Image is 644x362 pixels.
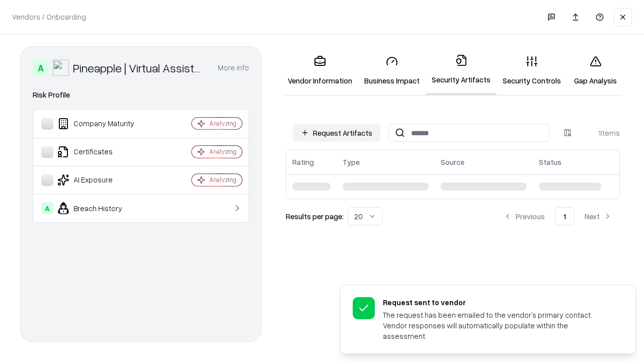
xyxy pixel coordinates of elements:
a: Gap Analysis [567,47,624,94]
div: Breach History [41,202,162,214]
img: Pineapple | Virtual Assistant Agency [53,60,69,76]
div: Pineapple | Virtual Assistant Agency [73,60,206,76]
div: Request sent to vendor [383,297,611,308]
p: Results per page: [286,211,344,222]
p: Vendors / Onboarding [12,12,86,22]
div: AI Exposure [41,174,162,186]
div: A [33,60,49,76]
a: Security Controls [497,47,567,94]
div: Status [539,157,561,167]
div: A [41,202,53,214]
button: Request Artifacts [293,124,380,142]
div: The request has been emailed to the vendor’s primary contact. Vendor responses will automatically... [383,310,611,341]
button: More info [218,59,249,77]
div: Risk Profile [33,89,249,101]
div: Source [441,157,464,167]
div: Company Maturity [41,118,162,130]
div: Certificates [41,146,162,158]
div: Rating [292,157,314,167]
div: Analyzing [209,119,236,128]
a: Security Artifacts [426,46,497,95]
button: 1 [555,207,575,225]
div: Type [343,157,360,167]
a: Vendor Information [282,47,358,94]
div: Analyzing [209,175,236,184]
div: Analyzing [209,147,236,156]
div: 1 items [580,128,620,138]
nav: pagination [496,207,620,225]
a: Business Impact [358,47,426,94]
